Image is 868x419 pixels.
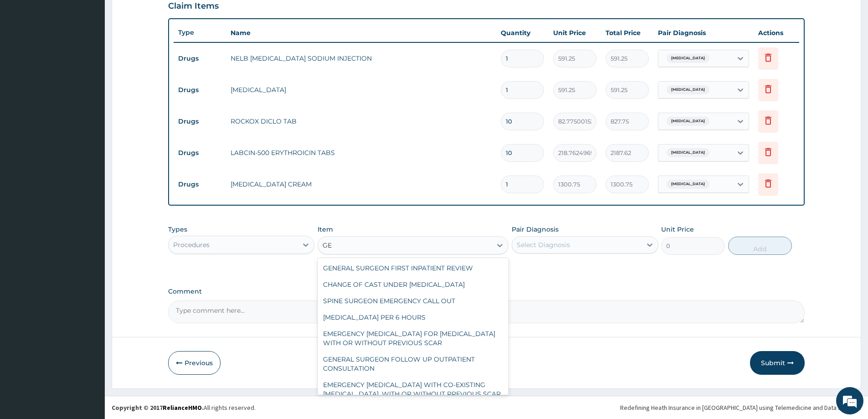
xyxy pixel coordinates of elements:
div: GENERAL SURGEON FIRST INPATIENT REVIEW [318,260,508,276]
div: CHANGE OF CAST UNDER [MEDICAL_DATA] [318,276,508,293]
span: [MEDICAL_DATA] [667,180,709,189]
td: [MEDICAL_DATA] [226,81,496,99]
div: Select Diagnosis [517,240,570,249]
textarea: Type your message and hit 'Enter' [5,249,174,281]
label: Item [318,225,333,234]
td: Drugs [174,113,226,130]
label: Types [168,226,187,233]
td: NELB [MEDICAL_DATA] SODIUM INJECTION [226,49,496,67]
td: Drugs [174,50,226,67]
td: Drugs [174,145,226,161]
div: Procedures [173,240,210,249]
div: EMERGENCY [MEDICAL_DATA] WITH CO-EXISTING [MEDICAL_DATA], WITH OR WITHOUT PREVIOUS SCAR [318,377,508,402]
span: [MEDICAL_DATA] [667,117,709,126]
td: [MEDICAL_DATA] CREAM [226,175,496,193]
div: Minimize live chat window [149,5,171,26]
h3: Claim Items [168,1,219,11]
div: SPINE SURGEON EMERGENCY CALL OUT [318,293,508,309]
label: Unit Price [661,225,694,234]
td: ROCKOX DICLO TAB [226,112,496,130]
button: Previous [168,351,221,375]
td: LABCIN-500 ERYTHROICIN TABS [226,144,496,162]
th: Total Price [601,24,653,42]
th: Unit Price [549,24,601,42]
th: Actions [754,24,799,42]
label: Comment [168,288,805,295]
div: Chat with us now [47,51,153,63]
th: Type [174,24,226,41]
td: Drugs [174,176,226,193]
th: Pair Diagnosis [653,24,754,42]
a: RelianceHMO [163,403,202,412]
button: Add [728,237,792,255]
footer: All rights reserved. [105,396,868,419]
div: Redefining Heath Insurance in [GEOGRAPHIC_DATA] using Telemedicine and Data Science! [620,403,861,412]
div: EMERGENCY [MEDICAL_DATA] FOR [MEDICAL_DATA] WITH OR WITHOUT PREVIOUS SCAR [318,326,508,351]
div: GENERAL SURGEON FOLLOW UP OUTPATIENT CONSULTATION [318,351,508,377]
span: [MEDICAL_DATA] [667,148,709,157]
img: d_794563401_company_1708531726252_794563401 [17,46,37,68]
div: [MEDICAL_DATA] PER 6 HOURS [318,309,508,326]
span: We're online! [53,115,126,207]
span: [MEDICAL_DATA] [667,54,709,63]
button: Submit [750,351,805,375]
span: [MEDICAL_DATA] [667,85,709,94]
td: Drugs [174,82,226,98]
th: Quantity [496,24,549,42]
strong: Copyright © 2017 . [112,403,204,412]
th: Name [226,24,496,42]
label: Pair Diagnosis [512,225,559,234]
